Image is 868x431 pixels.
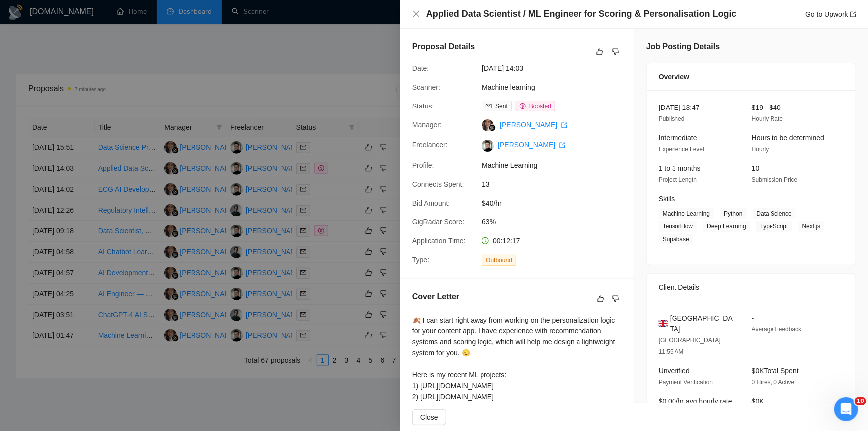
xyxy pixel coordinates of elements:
span: Project Length [659,176,697,183]
span: Python [720,208,746,219]
button: dislike [610,293,622,305]
span: clock-circle [482,237,489,244]
span: Skills [659,195,675,203]
span: Date: [412,64,429,72]
span: Deep Learning [703,221,750,232]
span: 0 Hires, 0 Active [752,379,795,386]
img: c1h3_ABWfiZ8vSSYqO92aZhenu0wkEgYXoMpnFHMNc9Tj5AhixlC0nlfvG6Vgja2xj [482,140,494,152]
h5: Job Posting Details [646,41,720,53]
button: Close [412,10,420,18]
span: Application Time: [412,237,466,245]
span: 13 [482,179,631,190]
span: dollar [520,103,526,109]
span: Connects Spent: [412,180,464,188]
span: export [561,122,567,128]
span: - [752,314,754,322]
span: Hours to be determined [752,134,824,142]
span: Hourly Rate [752,115,783,122]
span: Outbound [482,255,516,266]
a: [PERSON_NAME] export [498,141,565,149]
span: close [412,10,420,18]
span: Freelancer: [412,141,448,149]
span: Average Feedback [752,326,802,333]
span: 1 to 3 months [659,164,701,172]
span: Experience Level [659,146,704,153]
span: [GEOGRAPHIC_DATA] [670,313,736,334]
span: Supabase [659,234,693,245]
span: Boosted [529,103,551,109]
a: Go to Upworkexport [805,10,856,18]
button: dislike [610,46,622,58]
span: Close [420,412,438,423]
span: Type: [412,256,429,264]
span: GigRadar Score: [412,218,464,226]
span: $0K Total Spent [752,367,799,375]
span: Unverified [659,367,690,375]
h4: Applied Data Scientist / ML Engineer for Scoring & Personalisation Logic [426,8,737,20]
button: like [595,293,607,305]
span: mail [486,103,492,109]
span: Machine Learning [482,160,631,171]
div: 🍂 I can start right away from working on the personalization logic for your content app. I have e... [412,315,622,424]
span: like [596,48,603,56]
span: TensorFlow [659,221,697,232]
span: 63% [482,216,631,227]
span: 00:12:17 [493,237,520,245]
span: Published [659,115,685,122]
span: Submission Price [752,176,798,183]
span: [DATE] 13:47 [659,104,700,111]
span: Status: [412,102,434,110]
span: TypeScript [756,221,792,232]
span: like [597,295,604,303]
span: $0.00/hr avg hourly rate paid [659,397,732,416]
span: Manager: [412,121,442,129]
span: export [559,142,565,148]
span: 10 [752,164,760,172]
span: Data Science [753,208,796,219]
span: $19 - $40 [752,104,781,111]
a: [PERSON_NAME] export [500,121,567,129]
span: 10 [855,397,866,405]
span: dislike [612,48,619,56]
a: Machine learning [482,83,535,91]
span: Machine Learning [659,208,714,219]
iframe: Intercom live chat [834,397,858,421]
h5: Cover Letter [412,291,459,303]
span: Profile: [412,161,434,169]
span: dislike [612,295,619,303]
span: Next.js [798,221,825,232]
span: $0K [752,397,764,405]
h5: Proposal Details [412,41,475,53]
span: export [850,11,856,17]
img: gigradar-bm.png [489,124,496,131]
span: Overview [659,71,689,82]
span: [GEOGRAPHIC_DATA] 11:55 AM [659,337,721,355]
img: 🇬🇧 [659,318,668,329]
button: like [594,46,606,58]
span: $40/hr [482,198,631,209]
span: Hourly [752,146,769,153]
button: Close [412,409,446,425]
span: Bid Amount: [412,199,450,207]
span: Sent [495,103,508,109]
span: [DATE] 14:03 [482,63,631,74]
span: Scanner: [412,83,440,91]
span: Intermediate [659,134,697,142]
div: Client Details [659,274,844,301]
span: Payment Verification [659,379,713,386]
